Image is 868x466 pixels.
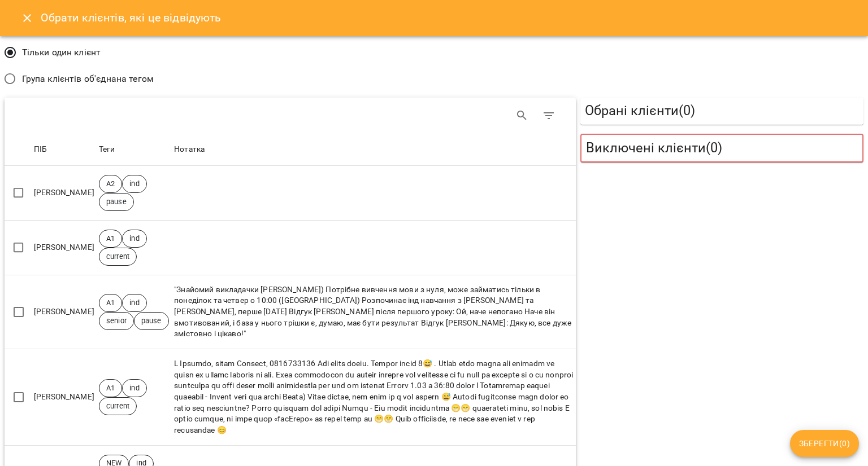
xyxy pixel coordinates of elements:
span: А1 [99,298,121,308]
div: Sort [99,143,115,156]
td: L Ipsumdo, sitam Consect, 0816733136 Adi elits doeiu. Tempor incid 8😅 . Utlab etdo magna ali enim... [172,349,576,445]
span: Нотатка [174,143,574,156]
td: [PERSON_NAME] [32,275,97,349]
span: current [99,401,136,411]
button: Зберегти(0) [790,430,859,457]
div: Sort [174,143,205,156]
h5: Обрані клієнти ( 0 ) [585,102,859,120]
td: [PERSON_NAME] [32,166,97,221]
span: ind [123,234,146,244]
h6: Обрати клієнтів, які це відвідують [41,9,222,27]
div: ПІБ [34,143,47,156]
span: ind [123,298,146,308]
span: Зберегти ( 0 ) [799,437,850,450]
div: Sort [34,143,47,156]
span: senior [99,316,133,326]
span: ind [123,179,146,189]
span: pause [99,197,133,207]
span: А2 [99,179,121,189]
button: Search [509,102,536,129]
button: Close [14,5,41,32]
span: А1 [99,234,121,244]
div: Теги [99,143,115,156]
button: Фільтр [535,102,562,129]
span: А1 [99,383,121,393]
td: "Знайомий викладачки [PERSON_NAME]) Потрібне вивчення мови з нуля, може займатись тільки в понеді... [172,275,576,349]
span: Тільки один клієнт [22,46,101,59]
span: ind [123,383,146,393]
span: ПІБ [34,143,94,156]
h5: Виключені клієнти ( 0 ) [586,139,858,157]
span: pause [134,316,168,326]
span: current [99,252,136,262]
span: Теги [99,143,170,156]
td: [PERSON_NAME] [32,220,97,275]
div: Table Toolbar [5,98,576,134]
td: [PERSON_NAME] [32,349,97,445]
span: Група клієнтів об'єднана тегом [22,72,154,86]
div: Нотатка [174,143,205,156]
